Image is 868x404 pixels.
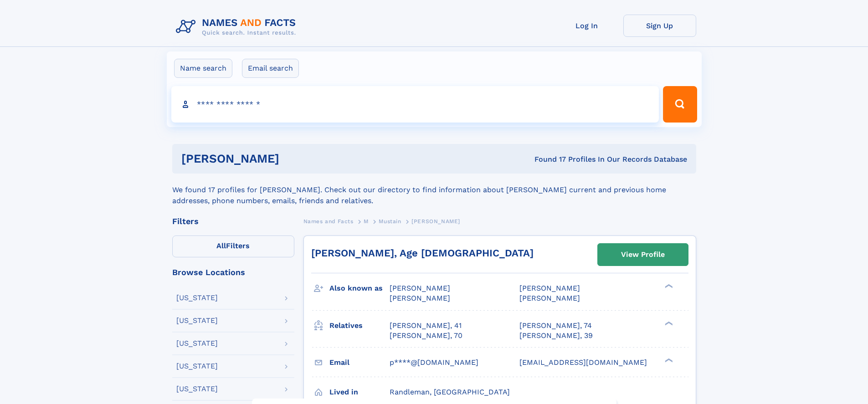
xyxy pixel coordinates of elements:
[329,384,390,400] h3: Lived in
[176,294,218,302] div: [US_STATE]
[663,320,673,326] div: ❯
[390,331,462,341] a: [PERSON_NAME], 70
[181,153,407,164] h1: [PERSON_NAME]
[390,294,450,302] span: [PERSON_NAME]
[364,218,369,225] span: M
[519,331,593,341] a: [PERSON_NAME], 39
[172,217,294,225] div: Filters
[411,218,460,225] span: [PERSON_NAME]
[172,268,294,276] div: Browse Locations
[390,321,462,331] a: [PERSON_NAME], 41
[176,385,218,393] div: [US_STATE]
[329,281,390,296] h3: Also known as
[390,284,450,292] span: [PERSON_NAME]
[176,363,218,370] div: [US_STATE]
[519,358,647,367] span: [EMAIL_ADDRESS][DOMAIN_NAME]
[663,283,673,289] div: ❯
[663,86,697,123] button: Search Button
[550,15,623,37] a: Log In
[623,15,696,37] a: Sign Up
[329,355,390,370] h3: Email
[364,215,369,227] a: M
[172,15,303,39] img: Logo Names and Facts
[242,59,299,78] label: Email search
[379,215,401,227] a: Mustain
[176,317,218,324] div: [US_STATE]
[598,244,688,266] a: View Profile
[216,241,226,250] span: All
[519,321,592,331] a: [PERSON_NAME], 74
[519,284,580,292] span: [PERSON_NAME]
[663,357,673,363] div: ❯
[390,388,510,396] span: Randleman, [GEOGRAPHIC_DATA]
[172,235,294,257] label: Filters
[311,247,534,259] a: [PERSON_NAME], Age [DEMOGRAPHIC_DATA]
[519,294,580,302] span: [PERSON_NAME]
[176,340,218,347] div: [US_STATE]
[174,59,232,78] label: Name search
[303,215,354,227] a: Names and Facts
[407,154,687,164] div: Found 17 Profiles In Our Records Database
[621,244,665,265] div: View Profile
[171,86,659,123] input: search input
[172,174,696,206] div: We found 17 profiles for [PERSON_NAME]. Check out our directory to find information about [PERSON...
[329,318,390,333] h3: Relatives
[379,218,401,225] span: Mustain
